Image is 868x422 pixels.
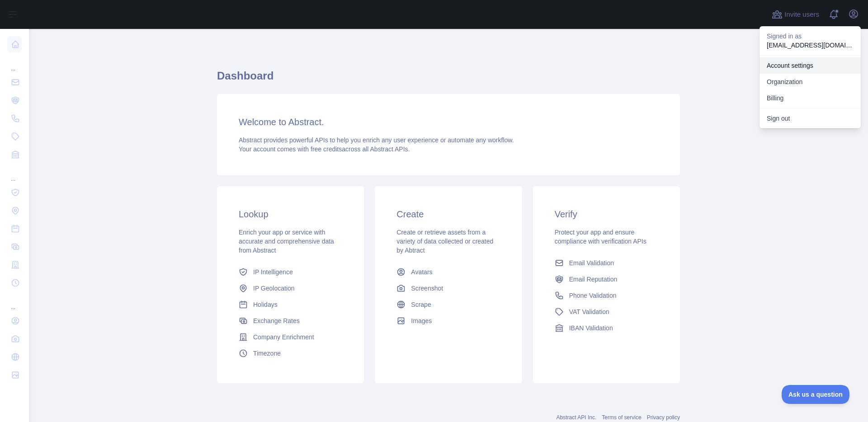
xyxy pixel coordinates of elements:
[767,32,854,41] p: Signed in as
[555,229,646,245] span: Protect your app and ensure compliance with verification APIs
[235,296,346,313] a: Holidays
[7,293,22,311] div: ...
[759,57,861,74] a: Account settings
[784,9,819,20] span: Invite users
[647,414,680,421] a: Privacy policy
[239,145,410,153] span: Your account comes with across all Abstract APIs.
[393,296,504,313] a: Scrape
[551,304,662,320] a: VAT Validation
[782,385,850,404] iframe: Toggle Customer Support
[557,414,597,421] a: Abstract API Inc.
[253,349,281,358] span: Timezone
[235,345,346,361] a: Timezone
[602,414,641,421] a: Terms of service
[253,300,278,309] span: Holidays
[551,271,662,287] a: Email Reputation
[555,208,658,220] h3: Verify
[551,287,662,304] a: Phone Validation
[239,116,658,128] h3: Welcome to Abstract.
[569,275,618,284] span: Email Reputation
[770,7,821,22] button: Invite users
[411,300,431,309] span: Scrape
[235,329,346,345] a: Company Enrichment
[569,291,617,300] span: Phone Validation
[311,145,342,153] span: free credits
[235,313,346,329] a: Exchange Rates
[393,280,504,296] a: Screenshot
[393,313,504,329] a: Images
[551,320,662,336] a: IBAN Validation
[7,54,22,72] div: ...
[396,208,500,220] h3: Create
[253,267,293,277] span: IP Intelligence
[411,316,432,325] span: Images
[239,208,342,220] h3: Lookup
[551,255,662,271] a: Email Validation
[569,324,613,333] span: IBAN Validation
[393,264,504,280] a: Avatars
[7,164,22,183] div: ...
[235,264,346,280] a: IP Intelligence
[759,74,861,90] a: Organization
[239,136,514,144] span: Abstract provides powerful APIs to help you enrich any user experience or automate any workflow.
[396,229,493,254] span: Create or retrieve assets from a variety of data collected or created by Abtract
[569,307,609,316] span: VAT Validation
[411,284,443,293] span: Screenshot
[253,333,314,342] span: Company Enrichment
[569,258,614,267] span: Email Validation
[253,284,295,293] span: IP Geolocation
[253,316,300,325] span: Exchange Rates
[235,280,346,296] a: IP Geolocation
[767,41,854,50] p: [EMAIL_ADDRESS][DOMAIN_NAME]
[759,110,861,127] button: Sign out
[411,267,432,277] span: Avatars
[217,69,680,90] h1: Dashboard
[239,229,334,254] span: Enrich your app or service with accurate and comprehensive data from Abstract
[759,90,861,106] button: Billing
